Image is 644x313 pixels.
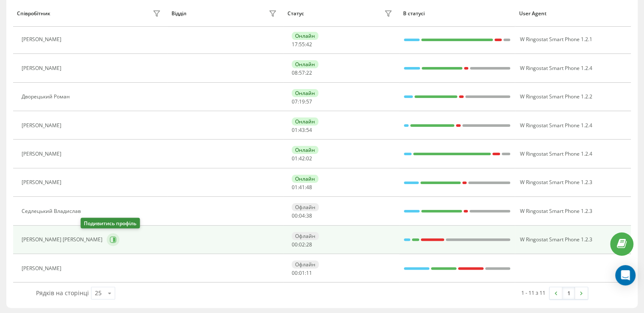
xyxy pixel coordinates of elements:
[615,265,636,285] div: Open Intercom Messenger
[292,127,312,133] div: : :
[292,99,312,105] div: : :
[306,98,312,105] span: 57
[299,41,305,48] span: 55
[519,11,627,17] div: User Agent
[292,89,318,97] div: Онлайн
[17,11,50,17] div: Співробітник
[292,60,318,68] div: Онлайн
[520,150,592,157] span: W Ringostat Smart Phone 1.2.4
[292,42,312,48] div: : :
[299,269,305,277] span: 01
[292,98,298,105] span: 07
[299,126,305,134] span: 43
[292,242,312,248] div: : :
[292,175,318,183] div: Онлайн
[22,94,72,100] div: Дворецький Роман
[292,156,312,162] div: : :
[292,232,319,240] div: Офлайн
[306,69,312,76] span: 22
[22,179,64,185] div: [PERSON_NAME]
[22,65,64,71] div: [PERSON_NAME]
[306,241,312,248] span: 28
[287,11,304,17] div: Статус
[562,287,575,299] a: 1
[292,32,318,40] div: Онлайн
[520,93,592,100] span: W Ringostat Smart Phone 1.2.2
[299,212,305,219] span: 04
[292,146,318,154] div: Онлайн
[520,122,592,129] span: W Ringostat Smart Phone 1.2.4
[171,11,186,17] div: Відділ
[22,265,64,271] div: [PERSON_NAME]
[292,270,312,276] div: : :
[306,41,312,48] span: 42
[292,126,298,134] span: 01
[22,36,64,42] div: [PERSON_NAME]
[95,289,102,297] div: 25
[292,260,319,268] div: Офлайн
[520,64,592,72] span: W Ringostat Smart Phone 1.2.4
[22,237,105,243] div: [PERSON_NAME] [PERSON_NAME]
[292,69,298,76] span: 08
[306,212,312,219] span: 38
[520,179,592,186] span: W Ringostat Smart Phone 1.2.3
[22,208,83,214] div: Седлецький Владислав
[292,212,298,219] span: 00
[292,269,298,277] span: 00
[520,36,592,43] span: W Ringostat Smart Phone 1.2.1
[292,41,298,48] span: 17
[22,123,64,129] div: [PERSON_NAME]
[306,184,312,191] span: 48
[403,11,511,17] div: В статусі
[306,155,312,162] span: 02
[299,98,305,105] span: 19
[292,117,318,126] div: Онлайн
[292,213,312,219] div: : :
[521,288,545,297] div: 1 - 11 з 11
[36,289,89,297] span: Рядків на сторінці
[299,184,305,191] span: 41
[520,236,592,243] span: W Ringostat Smart Phone 1.2.3
[292,184,298,191] span: 01
[520,207,592,215] span: W Ringostat Smart Phone 1.2.3
[306,126,312,134] span: 54
[292,241,298,248] span: 00
[299,155,305,162] span: 42
[306,269,312,277] span: 11
[299,69,305,76] span: 57
[292,184,312,190] div: : :
[292,203,319,211] div: Офлайн
[80,218,140,229] div: Подивитись профіль
[22,151,64,157] div: [PERSON_NAME]
[292,155,298,162] span: 01
[292,70,312,76] div: : :
[299,241,305,248] span: 02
